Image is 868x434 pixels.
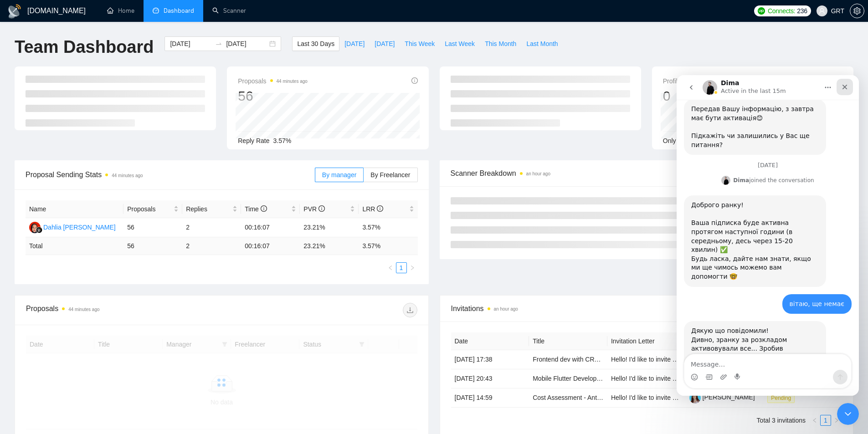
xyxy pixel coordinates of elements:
span: LRR [362,205,383,213]
span: PVR [303,205,325,213]
span: Profile Views [663,76,734,87]
span: Last 30 Days [297,39,334,49]
th: Replies [182,200,241,218]
button: left [385,262,396,273]
img: upwork-logo.png [758,7,765,15]
input: End date [226,39,267,49]
td: 56 [123,237,182,255]
a: Pending [767,394,798,401]
iframe: To enrich screen reader interactions, please activate Accessibility in Grammarly extension settings [677,75,859,396]
span: By manager [322,171,356,179]
span: By Freelancer [370,171,410,179]
span: Replies [186,204,231,214]
span: user [819,8,825,14]
td: Total [26,237,123,255]
span: Proposal Sending Stats [26,169,315,180]
span: Reply Rate [238,137,269,144]
time: an hour ago [526,171,550,176]
span: info-circle [411,77,418,84]
a: searchScanner [212,7,246,15]
td: 23.21% [300,218,359,237]
span: Pending [767,393,795,403]
a: Cost Assessment - Antidetect Browser [533,394,641,401]
img: logo [7,4,22,19]
a: Frontend dev with CRO and UX skills wanted [533,356,660,363]
li: Previous Page [809,415,820,426]
button: Last Month [521,36,563,51]
td: [DATE] 14:59 [451,388,529,408]
button: Last 30 Days [292,36,339,51]
time: an hour ago [494,306,518,311]
span: info-circle [261,205,267,212]
td: [DATE] 20:43 [451,369,529,388]
button: This Month [480,36,521,51]
a: [PERSON_NAME] [689,393,755,401]
a: Mobile Flutter Developer (K-12, AI-Powered, WordPress, LearnDash) [533,375,728,382]
span: Only exclusive agency members [663,137,755,144]
li: 1 [820,415,831,426]
button: [DATE] [370,36,400,51]
span: Proposals [238,76,308,87]
span: Connects: [768,6,795,16]
button: This Week [400,36,440,51]
time: 44 minutes ago [112,173,143,178]
img: c1dSA1Sanb3UJ4tXDzU7zmv3bZJYLMJTdt9ntF7Y1QFSFrdUuGEW8-PFTOwPdHVloE [689,392,701,403]
span: Scanner Breakdown [451,168,843,179]
span: Last Month [526,39,558,49]
button: Last Week [440,36,480,51]
th: Invitation Letter [607,332,686,350]
a: 1 [396,263,406,273]
span: Dashboard [164,7,194,15]
span: Time [245,205,267,213]
button: [DATE] [339,36,370,51]
span: to [215,40,222,47]
a: DWDahlia [PERSON_NAME] [29,223,116,230]
td: 00:16:07 [241,218,300,237]
td: 2 [182,218,241,237]
img: DW [29,222,41,233]
td: 3.57% [359,218,417,237]
button: left [809,415,820,426]
time: 44 minutes ago [277,79,308,84]
li: Next Page [831,415,842,426]
td: Frontend dev with CRO and UX skills wanted [529,350,607,369]
button: right [407,262,418,273]
span: info-circle [318,205,325,212]
span: This Week [405,39,435,49]
li: Total 3 invitations [757,415,806,426]
th: Date [451,332,529,350]
span: Last Week [445,39,475,49]
iframe: Intercom live chat [837,403,859,425]
span: 236 [797,6,807,16]
td: 56 [123,218,182,237]
th: Title [529,332,607,350]
td: 00:16:07 [241,237,300,255]
a: homeHome [107,7,134,15]
span: info-circle [377,205,383,212]
li: Previous Page [385,262,396,273]
span: Proposals [127,204,172,214]
span: left [812,418,817,423]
